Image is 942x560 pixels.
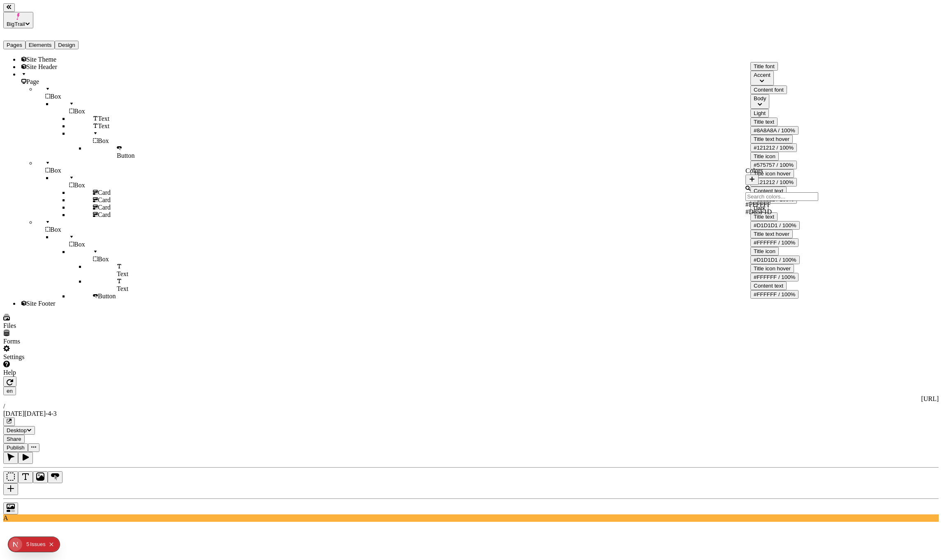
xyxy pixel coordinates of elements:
[754,231,789,237] span: Title text hover
[98,137,109,144] span: Box
[3,322,122,330] div: Files
[3,471,18,483] button: Box
[74,182,85,189] span: Box
[3,435,25,443] button: Share
[3,7,120,14] p: Cookie Test Route
[750,143,797,152] button: #121212 / 100%
[750,94,769,109] button: Body
[74,108,85,115] span: Box
[3,369,122,376] div: Help
[745,208,818,216] div: #D85F1D
[48,471,62,483] button: Button
[754,87,784,93] span: Content font
[3,426,35,435] button: Desktop
[750,85,787,94] button: Content font
[754,248,775,254] span: Title icon
[750,247,779,256] button: Title icon
[98,122,109,129] span: Text
[98,196,111,203] span: Card
[117,285,128,292] span: Text
[754,127,795,134] div: #8A8A8A / 100%
[754,283,783,289] span: Content text
[750,264,794,273] button: Title icon hover
[26,63,57,70] span: Site Header
[98,204,111,211] span: Card
[745,201,818,216] div: Suggestions
[754,63,775,69] span: Title font
[7,388,13,394] span: en
[55,41,79,49] button: Design
[7,21,25,27] span: BigTrail
[117,270,128,277] span: Text
[98,189,111,196] span: Card
[98,256,109,263] span: Box
[750,230,793,238] button: Title text hover
[7,445,25,451] span: Publish
[750,273,799,281] button: #FFFFFF / 100%
[750,290,799,299] button: #FFFFFF / 100%
[3,338,122,345] div: Forms
[50,167,61,174] span: Box
[3,395,939,403] div: [URL]
[754,291,795,297] div: #FFFFFF / 100%
[3,410,939,417] div: [DATE][DATE]-4-3
[26,300,56,307] span: Site Footer
[7,436,21,442] span: Share
[750,256,800,264] button: #D1D1D1 / 100%
[754,265,791,272] span: Title icon hover
[33,471,48,483] button: Image
[3,41,25,49] button: Pages
[754,72,771,78] span: Accent
[754,214,774,220] span: Title text
[754,136,789,142] span: Title text hover
[750,118,778,126] button: Title text
[750,152,779,161] button: Title icon
[750,238,799,247] button: #FFFFFF / 100%
[750,281,787,290] button: Content text
[750,161,797,169] button: #575757 / 100%
[745,201,818,208] div: #FFFFFF
[750,221,800,230] button: #D1D1D1 / 100%
[754,162,794,168] div: #575757 / 100%
[3,12,33,28] button: BigTrail
[3,514,939,522] div: A
[98,293,116,300] span: Button
[18,471,33,483] button: Text
[3,353,122,361] div: Settings
[745,192,818,201] input: Search colors...
[25,41,55,49] button: Elements
[754,145,794,151] div: #121212 / 100%
[750,62,778,71] button: Title font
[50,226,61,233] span: Box
[26,78,39,85] span: Page
[750,126,799,135] button: #8A8A8A / 100%
[98,115,109,122] span: Text
[754,110,766,116] span: Light
[3,403,939,410] div: /
[750,71,774,85] button: Accent
[98,211,111,218] span: Card
[7,427,27,433] span: Desktop
[117,152,135,159] span: Button
[3,387,16,395] button: Open locale picker
[754,222,796,228] div: #D1D1D1 / 100%
[750,212,778,221] button: Title text
[750,135,793,143] button: Title text hover
[754,257,796,263] div: #D1D1D1 / 100%
[754,95,766,101] span: Body
[750,109,769,118] button: Light
[74,241,85,248] span: Box
[754,153,775,159] span: Title icon
[50,93,61,100] span: Box
[754,240,795,246] div: #FFFFFF / 100%
[26,56,56,63] span: Site Theme
[3,443,28,452] button: Publish
[754,119,774,125] span: Title text
[754,274,795,280] div: #FFFFFF / 100%
[745,167,763,174] span: Colors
